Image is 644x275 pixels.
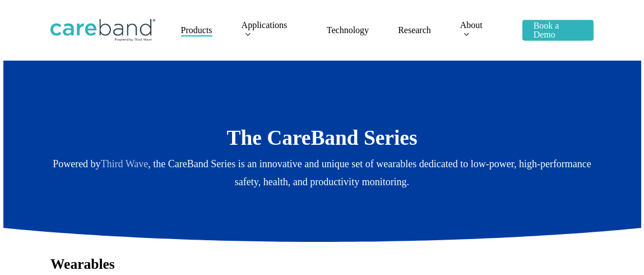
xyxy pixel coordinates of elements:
[460,21,493,39] a: About
[50,125,594,151] h2: The CareBand Series
[398,26,431,35] a: Research
[522,21,594,39] a: Book a Demo
[327,26,369,35] a: Technology
[50,255,594,273] h3: Wearables
[181,25,212,35] span: Products
[460,20,483,30] span: About
[181,26,212,35] a: Products
[534,21,559,39] span: Book a Demo
[327,25,369,35] span: Technology
[398,25,431,35] span: Research
[50,19,155,42] img: CareBand
[50,155,594,191] p: Powered by , the CareBand Series is an innovative and unique set of wearables dedicated to low-po...
[242,20,288,30] span: Applications
[101,158,149,169] a: Third Wave
[242,21,298,39] a: Applications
